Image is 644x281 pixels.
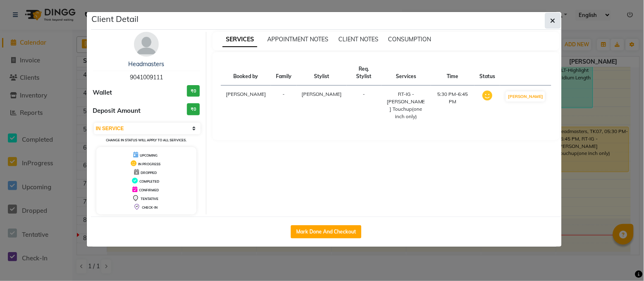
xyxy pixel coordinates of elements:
h3: ₹0 [187,85,200,97]
small: Change in status will apply to all services. [106,138,187,142]
span: CLIENT NOTES [338,36,378,43]
div: RT-IG - [PERSON_NAME] Touchup(one inch only) [386,90,426,120]
h5: Client Detail [92,13,139,25]
span: CONFIRMED [139,188,159,192]
span: APPOINTMENT NOTES [267,36,328,43]
th: Stylist [297,60,347,86]
th: Status [474,60,500,86]
span: CONSUMPTION [388,36,431,43]
span: Deposit Amount [93,106,141,116]
th: Booked by [221,60,271,86]
td: [PERSON_NAME] [221,86,271,126]
span: DROPPED [141,171,157,175]
td: - [347,86,381,126]
span: Wallet [93,88,113,98]
span: UPCOMING [140,153,158,157]
img: avatar [134,32,159,57]
th: Time [431,60,475,86]
span: [PERSON_NAME] [302,91,342,97]
th: Req. Stylist [347,60,381,86]
span: SERVICES [223,32,257,47]
a: Headmasters [128,60,164,68]
td: - [271,86,297,126]
span: COMPLETED [139,179,159,183]
button: Mark Done And Checkout [291,225,362,238]
th: Family [271,60,297,86]
button: [PERSON_NAME] [506,91,545,102]
th: Services [381,60,431,86]
span: IN PROGRESS [138,162,160,166]
span: TENTATIVE [141,197,158,201]
span: CHECK-IN [142,205,158,210]
h3: ₹0 [187,103,200,115]
td: 5:30 PM-6:45 PM [431,86,475,126]
span: 9041009111 [130,74,163,81]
